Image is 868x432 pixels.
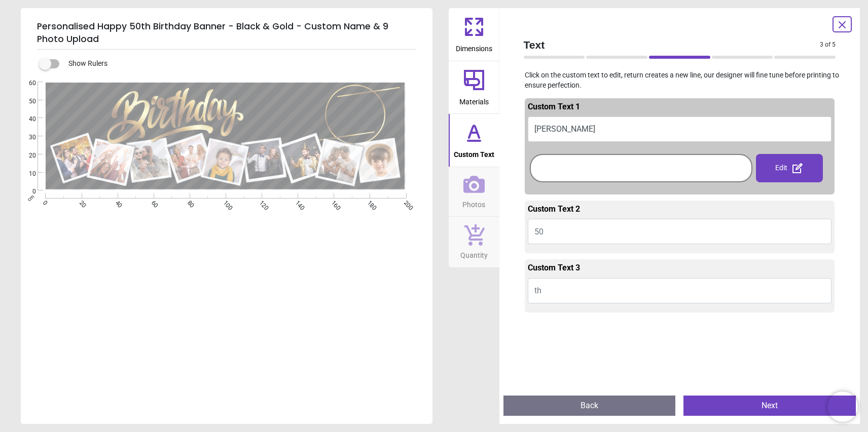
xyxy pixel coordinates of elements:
button: Photos [449,167,499,217]
span: Custom Text 3 [528,263,580,272]
button: Materials [449,61,499,114]
button: th [528,278,832,303]
span: Custom Text 1 [528,102,580,111]
button: Quantity [449,217,499,267]
span: Materials [459,92,489,107]
button: Custom Text [449,114,499,167]
div: Edit [756,154,823,182]
span: 50 [17,97,36,106]
span: 10 [17,170,36,178]
p: Click on the custom text to edit, return creates a new line, our designer will fine tune before p... [516,70,844,90]
span: Dimensions [456,39,492,54]
button: 50 [528,219,832,244]
span: 60 [17,79,36,88]
button: [PERSON_NAME] [528,116,832,142]
span: 20 [17,151,36,160]
span: Photos [462,195,485,210]
iframe: Brevo live chat [827,391,858,422]
span: th [534,286,541,295]
div: Show Rulers [45,58,432,70]
button: Dimensions [449,8,499,61]
span: Custom Text [454,145,494,160]
span: 50 [534,227,544,237]
span: Quantity [460,246,488,261]
span: 40 [17,115,36,124]
span: Text [524,37,820,52]
h5: Personalised Happy 50th Birthday Banner - Black & Gold - Custom Name & 9 Photo Upload [37,16,416,50]
span: 0 [17,187,36,196]
span: 30 [17,133,36,142]
button: Next [683,396,856,416]
button: Back [503,396,676,416]
span: 3 of 5 [820,41,836,49]
span: Custom Text 2 [528,204,580,214]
